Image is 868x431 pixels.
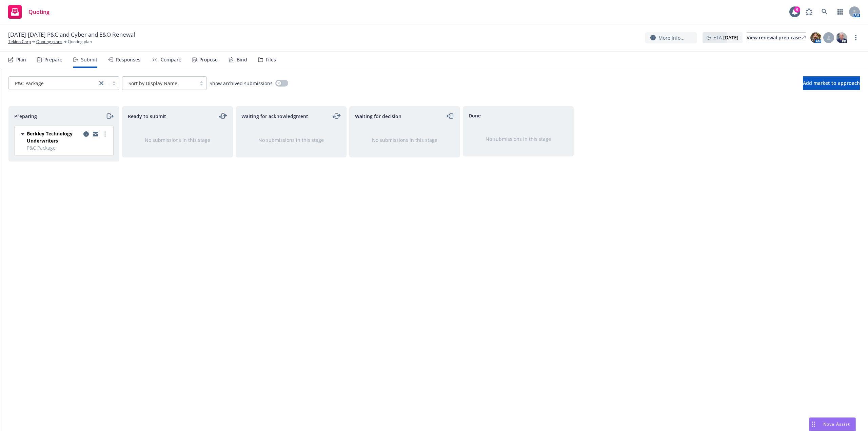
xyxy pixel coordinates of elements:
div: No submissions in this stage [247,136,335,144]
a: moveLeftRight [219,112,227,120]
a: Search [818,5,831,19]
a: View renewal prep case [747,32,806,43]
a: copy logging email [92,130,100,138]
span: Waiting for acknowledgment [241,113,308,120]
span: Done [469,112,481,119]
div: Propose [199,57,218,62]
strong: [DATE] [723,34,738,41]
div: No submissions in this stage [133,136,222,144]
div: Submit [81,57,97,62]
span: [DATE]-[DATE] P&C and Cyber and E&O Renewal [8,31,135,39]
div: Compare [161,57,181,62]
a: Switch app [833,5,847,19]
a: Quoting plans [36,39,62,45]
span: ETA : [713,34,738,41]
div: Bind [237,57,247,62]
a: moveRight [105,112,114,120]
div: Plan [16,57,26,62]
span: P&C Package [27,144,109,151]
div: Prepare [44,57,62,62]
img: photo [836,32,847,43]
a: moveLeftRight [333,112,341,120]
a: Report a Bug [802,5,816,19]
a: more [852,34,860,42]
span: Preparing [14,113,37,120]
a: more [101,130,109,138]
a: close [97,79,105,87]
a: Quoting [5,2,52,21]
button: Add market to approach [803,76,860,90]
span: Waiting for decision [355,113,401,120]
div: 6 [794,6,800,13]
button: More info... [645,32,697,43]
span: Show archived submissions [210,80,273,87]
div: No submissions in this stage [360,136,449,144]
span: Quoting plan [68,39,92,45]
span: Sort by Display Name [129,80,177,87]
span: Berkley Technology Underwriters [27,130,81,144]
a: copy logging email [82,130,90,138]
img: photo [810,32,821,43]
span: P&C Package [15,80,44,87]
span: Add market to approach [803,80,860,86]
a: moveLeft [446,112,454,120]
div: Drag to move [809,418,818,431]
div: Responses [116,57,140,62]
span: Sort by Display Name [126,80,193,87]
span: Ready to submit [128,113,166,120]
div: No submissions in this stage [474,135,563,143]
span: Nova Assist [823,421,850,427]
span: More info... [658,34,685,41]
a: Tekion Corp [8,39,31,45]
span: P&C Package [12,80,94,87]
span: Quoting [28,9,50,15]
div: Files [266,57,276,62]
button: Nova Assist [809,417,856,431]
